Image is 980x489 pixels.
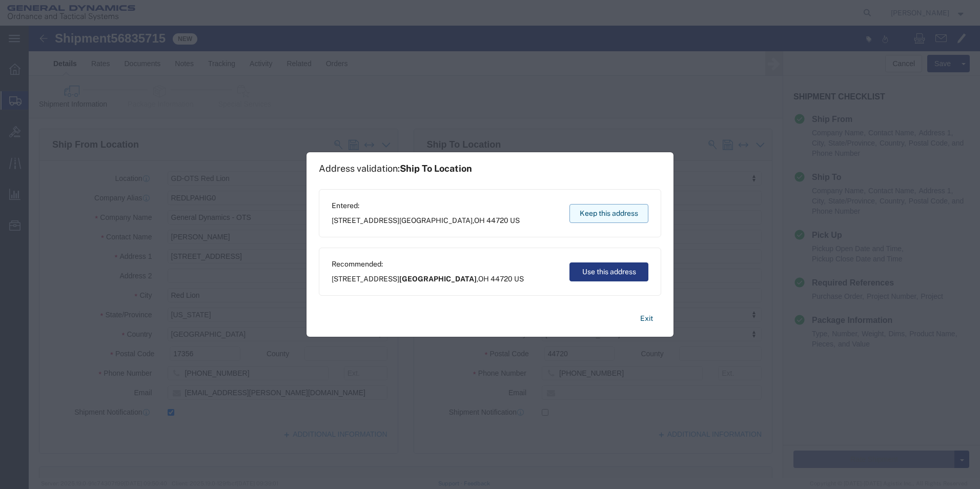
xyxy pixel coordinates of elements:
span: [GEOGRAPHIC_DATA] [399,275,477,283]
h1: Address validation: [319,163,472,174]
span: OH [474,216,485,225]
span: Recommended: [332,259,524,270]
span: [GEOGRAPHIC_DATA] [399,216,473,225]
button: Use this address [569,262,648,281]
span: 44720 [486,216,508,225]
button: Exit [632,310,661,328]
button: Keep this address [569,204,648,223]
span: 44720 [491,275,513,283]
span: OH [478,275,489,283]
span: Entered: [332,200,520,211]
span: [STREET_ADDRESS] , [332,274,524,284]
span: Ship To Location [400,163,472,174]
span: US [514,275,524,283]
span: US [510,216,520,225]
span: [STREET_ADDRESS] , [332,215,520,226]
